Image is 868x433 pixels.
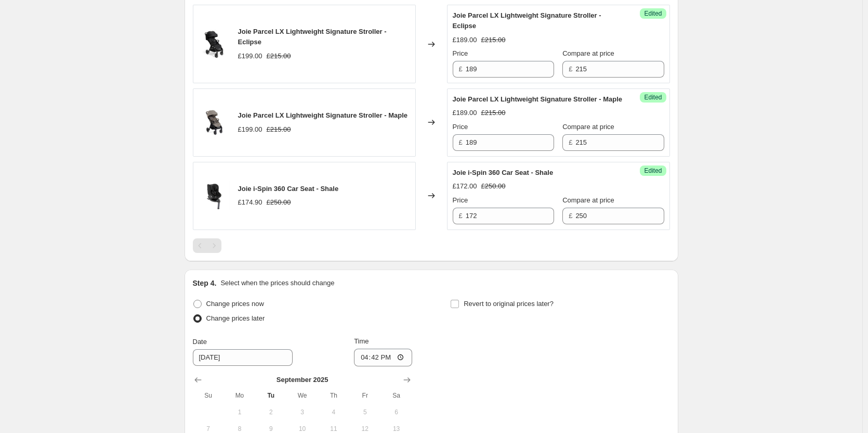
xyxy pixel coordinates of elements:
[453,181,477,192] div: £172.00
[569,212,572,220] span: £
[238,197,262,208] div: £174.90
[259,391,282,400] span: Tu
[481,35,506,45] strike: £215.00
[400,373,414,387] button: Show next month, October 2025
[349,387,380,404] th: Friday
[453,35,477,45] div: £189.00
[197,391,220,400] span: Su
[193,238,221,253] nav: Pagination
[385,391,407,400] span: Sa
[199,29,230,60] img: JoieParcelLXStrollerEclipse1_80x.jpg
[464,300,554,308] span: Revert to original prices later?
[238,185,339,193] span: Joie i-Spin 360 Car Seat - Shale
[238,51,262,61] div: £199.00
[224,404,255,421] button: Monday September 1 2025
[644,167,662,175] span: Edited
[453,169,554,176] span: Joie i-Spin 360 Car Seat - Shale
[206,314,265,322] span: Change prices later
[286,404,318,421] button: Wednesday September 3 2025
[255,387,286,404] th: Tuesday
[267,51,291,61] strike: £215.00
[291,391,313,400] span: We
[193,387,224,404] th: Sunday
[354,349,412,366] input: 12:00
[193,349,293,366] input: 9/16/2025
[569,65,572,73] span: £
[259,425,282,433] span: 9
[453,123,468,131] span: Price
[481,108,506,118] strike: £215.00
[459,138,463,146] span: £
[206,300,264,308] span: Change prices now
[267,124,291,135] strike: £215.00
[318,404,349,421] button: Thursday September 4 2025
[259,408,282,416] span: 2
[255,404,286,421] button: Tuesday September 2 2025
[353,391,376,400] span: Fr
[191,373,205,387] button: Show previous month, August 2025
[569,138,572,146] span: £
[228,425,251,433] span: 8
[193,278,217,288] h2: Step 4.
[459,212,463,220] span: £
[453,49,468,57] span: Price
[562,123,614,131] span: Compare at price
[380,404,412,421] button: Saturday September 6 2025
[453,196,468,204] span: Price
[562,49,614,57] span: Compare at price
[349,404,380,421] button: Friday September 5 2025
[459,65,463,73] span: £
[562,196,614,204] span: Compare at price
[322,425,345,433] span: 11
[453,11,601,30] span: Joie Parcel LX Lightweight Signature Stroller - Eclipse
[228,391,251,400] span: Mo
[380,387,412,404] th: Saturday
[385,408,407,416] span: 6
[224,387,255,404] th: Monday
[193,338,207,346] span: Date
[318,387,349,404] th: Thursday
[267,197,291,208] strike: £250.00
[291,425,313,433] span: 10
[453,95,623,103] span: Joie Parcel LX Lightweight Signature Stroller - Maple
[644,93,662,101] span: Edited
[385,425,407,433] span: 13
[644,9,662,18] span: Edited
[353,425,376,433] span: 12
[197,425,220,433] span: 7
[199,107,230,138] img: JoieParcelLXStrollerMaple1_80x.jpg
[220,278,334,288] p: Select when the prices should change
[481,181,506,192] strike: £250.00
[322,408,345,416] span: 4
[199,180,230,211] img: Joiei-Spin360CarSeat-Shale1_80x.png
[286,387,318,404] th: Wednesday
[228,408,251,416] span: 1
[238,111,408,119] span: Joie Parcel LX Lightweight Signature Stroller - Maple
[291,408,313,416] span: 3
[453,108,477,118] div: £189.00
[354,337,369,345] span: Time
[353,408,376,416] span: 5
[322,391,345,400] span: Th
[238,28,387,46] span: Joie Parcel LX Lightweight Signature Stroller - Eclipse
[238,124,262,135] div: £199.00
